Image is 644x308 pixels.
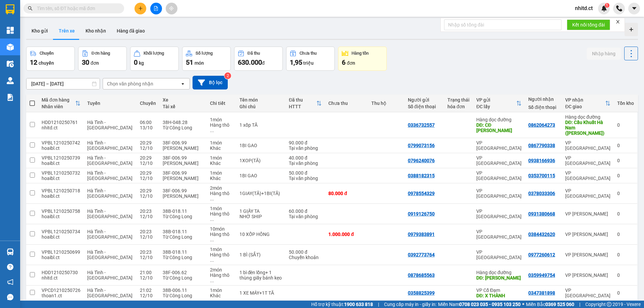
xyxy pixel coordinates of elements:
[42,97,75,103] div: Mã đơn hàng
[378,301,379,308] span: |
[239,104,282,109] div: Ghi chú
[587,48,621,60] button: Nhập hàng
[7,248,14,255] img: warehouse-icon
[338,47,387,71] button: Hàng tồn6đơn
[42,249,80,255] div: VPBL1210250699
[163,161,203,166] div: [PERSON_NAME]
[6,4,14,14] img: logo-vxr
[300,51,317,56] div: Chưa thu
[87,101,133,106] div: Tuyến
[565,232,610,237] div: VP [PERSON_NAME]
[163,155,203,161] div: 38F-006.99
[140,275,156,281] div: 12/10
[87,208,132,219] span: Hà Tĩnh - [GEOGRAPHIC_DATA]
[210,206,233,211] div: 1 món
[565,288,610,298] div: VP [GEOGRAPHIC_DATA]
[210,101,233,106] div: Chi tiết
[289,249,322,255] div: 50.000 đ
[617,173,634,178] div: 0
[371,101,401,106] div: Thu hộ
[130,47,179,71] button: Khối lượng0kg
[186,58,193,66] span: 51
[7,77,14,84] img: warehouse-icon
[615,19,620,24] span: close
[140,293,156,298] div: 12/10
[144,51,164,56] div: Khối lượng
[289,140,322,145] div: 90.000 đ
[238,58,262,66] span: 630.000
[565,140,610,151] div: VP [GEOGRAPHIC_DATA]
[26,47,75,71] button: Chuyến12chuyến
[42,288,80,293] div: VPCD1210250726
[87,170,132,181] span: Hà Tĩnh - [GEOGRAPHIC_DATA]
[87,270,132,281] span: Hà Tĩnh - [GEOGRAPHIC_DATA]
[528,272,555,278] div: 0359949754
[239,208,282,214] div: 1 GIẤY TA
[210,272,233,283] div: Hàng thông thường
[28,6,33,11] span: search
[352,51,369,56] div: Hàng tồn
[7,294,13,300] span: message
[210,185,233,191] div: 2 món
[111,23,150,39] button: Hàng đã giao
[248,51,260,56] div: Đã thu
[26,23,53,39] button: Kho gửi
[42,293,80,298] div: thoan1.ct
[617,252,634,257] div: 0
[262,60,265,66] span: đ
[163,270,203,275] div: 38F-006.62
[303,60,314,66] span: triệu
[476,117,522,122] div: Hàng dọc đường
[408,122,435,128] div: 0336732557
[239,173,282,178] div: 1BI GAO
[528,143,555,148] div: 0867790338
[565,170,610,181] div: VP [GEOGRAPHIC_DATA]
[601,5,607,11] img: icon-new-feature
[154,6,158,11] span: file-add
[182,47,231,71] button: Số lượng51món
[196,51,213,56] div: Số lượng
[140,229,156,234] div: 20:23
[605,3,609,8] sup: 1
[42,125,80,130] div: nhitd.ct
[438,301,521,308] span: Miền Nam
[37,5,116,12] input: Tìm tên, số ĐT hoặc mã đơn
[42,140,80,145] div: VPBL1210250742
[210,267,233,272] div: 2 món
[289,104,316,109] div: HTTT
[42,170,80,176] div: VPBL1210250732
[82,58,89,66] span: 30
[239,214,282,219] div: NHỜ SHIP
[408,232,435,237] div: 0979383891
[408,143,435,148] div: 0799073156
[140,170,156,176] div: 20:29
[140,125,156,130] div: 13/10
[289,97,316,103] div: Đã thu
[289,155,322,161] div: 40.000 đ
[545,302,574,307] strong: 0369 525 060
[210,128,214,133] span: ...
[42,188,80,193] div: VPBL1210250718
[476,270,522,275] div: Hàng dọc đường
[166,3,177,14] button: aim
[384,301,436,308] span: Cung cấp máy in - giấy in:
[180,81,185,86] svg: open
[87,249,132,260] span: Hà Tĩnh - [GEOGRAPHIC_DATA]
[607,302,611,307] span: copyright
[447,97,470,103] div: Trạng thái
[163,208,203,214] div: 38B-018.11
[289,208,322,214] div: 60.000 đ
[42,234,80,240] div: hoaibl.ct
[140,140,156,145] div: 20:29
[163,234,203,240] div: Từ Công Long
[528,191,555,196] div: 0378033306
[625,23,638,36] div: Tạo kho hàng mới
[78,47,127,71] button: Đơn hàng30đơn
[140,249,156,255] div: 20:23
[408,97,441,103] div: Người gửi
[522,303,524,306] span: ⚪️
[567,19,610,30] button: Kết nối tổng đài
[210,161,233,166] div: Khác
[289,176,322,181] div: Tại văn phòng
[42,120,80,125] div: HDD1210250761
